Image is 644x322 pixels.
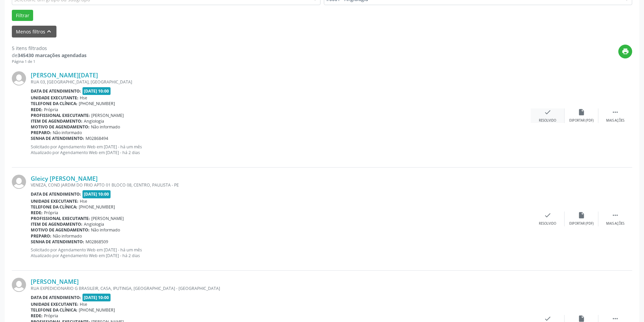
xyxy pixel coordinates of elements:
span: Angiologia [84,118,104,124]
i: insert_drive_file [578,212,585,219]
span: Própria [44,210,58,216]
b: Rede: [31,107,43,113]
b: Data de atendimento: [31,295,81,300]
b: Rede: [31,313,43,319]
span: [DATE] 10:00 [82,294,111,301]
b: Item de agendamento: [31,118,82,124]
div: Exportar (PDF) [569,118,594,123]
i:  [612,212,619,219]
b: Profissional executante: [31,216,90,221]
img: img [12,71,26,85]
button: Filtrar [12,10,33,21]
div: Exportar (PDF) [569,221,594,226]
div: de [12,52,87,59]
button: Menos filtroskeyboard_arrow_up [12,26,56,38]
b: Senha de atendimento: [31,239,84,245]
span: [PHONE_NUMBER] [79,307,115,313]
span: [DATE] 10:00 [82,190,111,198]
b: Telefone da clínica: [31,204,77,210]
span: Hse [80,301,87,307]
span: [PHONE_NUMBER] [79,101,115,106]
span: [PHONE_NUMBER] [79,204,115,210]
b: Telefone da clínica: [31,307,77,313]
b: Unidade executante: [31,198,78,204]
img: img [12,175,26,189]
div: Resolvido [539,118,556,123]
div: Mais ações [606,118,624,123]
i: insert_drive_file [578,108,585,116]
b: Preparo: [31,130,51,135]
p: Solicitado por Agendamento Web em [DATE] - há um mês Atualizado por Agendamento Web em [DATE] - h... [31,247,531,258]
span: Não informado [91,124,120,130]
span: Hse [80,198,87,204]
b: Profissional executante: [31,113,90,118]
b: Data de atendimento: [31,191,81,197]
span: Própria [44,107,58,113]
b: Rede: [31,210,43,216]
b: Data de atendimento: [31,88,81,94]
p: Solicitado por Agendamento Web em [DATE] - há um mês Atualizado por Agendamento Web em [DATE] - h... [31,144,531,155]
div: VENEZA, COND JARDIM DO FRIO APTO 01 BLOCO 08, CENTRO, PAULISTA - PE [31,182,531,188]
span: Não informado [53,233,82,239]
span: Não informado [53,130,82,135]
i: keyboard_arrow_up [45,28,53,35]
span: [PERSON_NAME] [91,113,124,118]
button: print [618,45,632,58]
b: Telefone da clínica: [31,101,77,106]
span: [PERSON_NAME] [91,216,124,221]
div: 5 itens filtrados [12,45,87,52]
span: Angiologia [84,221,104,227]
span: Não informado [91,227,120,233]
i: check [544,108,551,116]
b: Unidade executante: [31,95,78,101]
b: Unidade executante: [31,301,78,307]
span: M02868509 [86,239,108,245]
b: Senha de atendimento: [31,135,84,141]
a: [PERSON_NAME] [31,278,79,285]
i: print [622,48,629,55]
div: RUA EXPEDICIONARIO G BRASILEIR, CASA, IPUTINGA, [GEOGRAPHIC_DATA] - [GEOGRAPHIC_DATA] [31,286,531,291]
span: Própria [44,313,58,319]
a: Gleicy [PERSON_NAME] [31,175,98,182]
img: img [12,278,26,292]
i: check [544,212,551,219]
div: RUA 03, [GEOGRAPHIC_DATA], [GEOGRAPHIC_DATA] [31,79,531,85]
strong: 345430 marcações agendadas [18,52,87,58]
i:  [612,108,619,116]
div: Resolvido [539,221,556,226]
b: Preparo: [31,233,51,239]
span: M02868494 [86,135,108,141]
div: Página 1 de 1 [12,59,87,65]
b: Motivo de agendamento: [31,124,90,130]
b: Item de agendamento: [31,221,82,227]
div: Mais ações [606,221,624,226]
span: Hse [80,95,87,101]
span: [DATE] 10:00 [82,87,111,95]
b: Motivo de agendamento: [31,227,90,233]
a: [PERSON_NAME][DATE] [31,71,98,79]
